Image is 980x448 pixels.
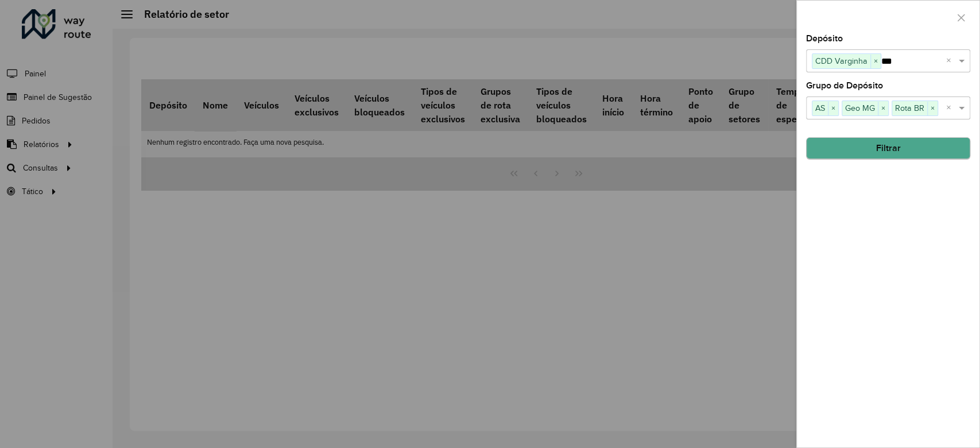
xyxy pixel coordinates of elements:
[878,102,888,115] span: ×
[828,102,838,115] span: ×
[842,101,878,115] span: Geo MG
[812,54,870,68] span: CDD Varginha
[806,32,843,45] label: Depósito
[806,79,883,92] label: Grupo de Depósito
[927,102,938,115] span: ×
[946,54,956,68] span: Clear all
[870,55,881,68] span: ×
[946,101,956,115] span: Clear all
[806,137,970,159] button: Filtrar
[892,101,927,115] span: Rota BR
[812,101,828,115] span: AS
